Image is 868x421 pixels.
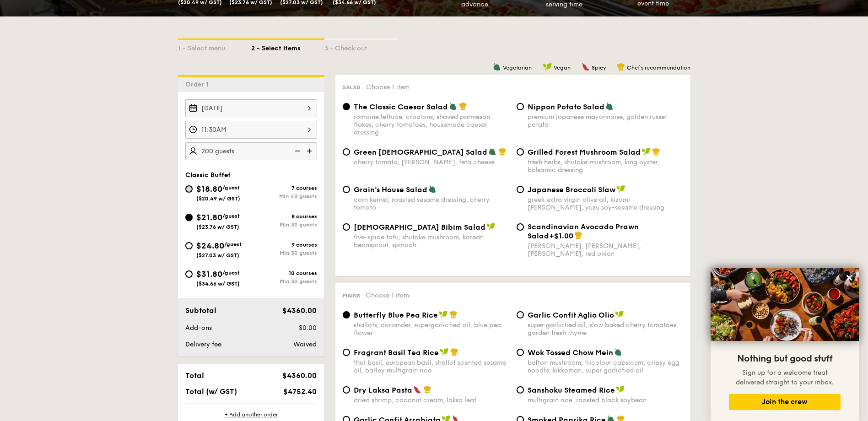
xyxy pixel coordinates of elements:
div: greek extra virgin olive oil, kizami [PERSON_NAME], yuzu soy-sesame dressing [528,196,683,211]
span: Butterfly Blue Pea Rice [354,311,438,319]
span: Total (w/ GST) [185,387,237,396]
div: 9 courses [251,242,317,248]
img: icon-vegetarian.fe4039eb.svg [493,63,501,71]
span: Delivery fee [185,340,221,348]
span: Sanshoku Steamed Rice [528,386,615,394]
span: Sign up for a welcome treat delivered straight to your inbox. [736,369,834,386]
div: thai basil, european basil, shallot scented sesame oil, barley multigrain rice [354,359,509,374]
img: icon-spicy.37a8142b.svg [413,385,421,394]
span: Fragrant Basil Tea Rice [354,348,439,357]
span: Garlic Confit Aglio Olio [528,311,614,319]
input: Sanshoku Steamed Ricemultigrain rice, roasted black soybean [517,386,524,394]
span: Nothing but good stuff [737,353,832,364]
img: icon-reduce.1d2dbef1.svg [290,142,303,160]
div: shallots, coriander, supergarlicfied oil, blue pea flower [354,321,509,337]
div: fresh herbs, shiitake mushroom, king oyster, balsamic dressing [528,158,683,174]
img: icon-chef-hat.a58ddaea.svg [617,63,625,71]
img: icon-chef-hat.a58ddaea.svg [498,147,507,156]
input: $18.80/guest($20.49 w/ GST)7 coursesMin 40 guests [185,185,193,193]
input: Nippon Potato Saladpremium japanese mayonnaise, golden russet potato [517,103,524,110]
span: $24.80 [196,241,224,251]
img: icon-vegetarian.fe4039eb.svg [488,147,496,156]
span: $4360.00 [282,371,317,380]
span: Nippon Potato Salad [528,103,604,111]
img: icon-vegetarian.fe4039eb.svg [428,185,437,193]
input: Dry Laksa Pastadried shrimp, coconut cream, laksa leaf [343,386,350,394]
span: /guest [224,241,242,248]
span: Add-ons [185,324,212,332]
img: icon-spicy.37a8142b.svg [582,63,590,71]
div: [PERSON_NAME], [PERSON_NAME], [PERSON_NAME], red onion [528,242,683,258]
input: [DEMOGRAPHIC_DATA] Bibim Saladfive-spice tofu, shiitake mushroom, korean beansprout, spinach [343,223,350,231]
span: Salad [343,84,361,91]
span: /guest [222,270,240,276]
div: 1 - Select menu [178,40,251,53]
span: ($23.76 w/ GST) [196,224,239,230]
span: $4360.00 [282,306,317,315]
div: cherry tomato, [PERSON_NAME], feta cheese [354,158,509,166]
div: 2 - Select items [251,40,324,53]
input: Japanese Broccoli Slawgreek extra virgin olive oil, kizami [PERSON_NAME], yuzu soy-sesame dressing [517,186,524,193]
div: romaine lettuce, croutons, shaved parmesan flakes, cherry tomatoes, housemade caesar dressing [354,113,509,136]
img: icon-vegan.f8ff3823.svg [486,222,496,231]
img: icon-chef-hat.a58ddaea.svg [449,310,458,318]
div: Min 30 guests [251,221,317,228]
span: ($27.03 w/ GST) [196,252,239,259]
span: Japanese Broccoli Slaw [528,185,615,194]
input: Event date [185,99,317,117]
img: icon-chef-hat.a58ddaea.svg [652,147,660,156]
span: Classic Buffet [185,171,231,179]
input: Event time [185,121,317,139]
img: icon-vegan.f8ff3823.svg [439,310,448,318]
div: button mushroom, tricolour capsicum, cripsy egg noodle, kikkoman, super garlicfied oil [528,359,683,374]
input: Fragrant Basil Tea Ricethai basil, european basil, shallot scented sesame oil, barley multigrain ... [343,349,350,356]
span: $21.80 [196,212,222,222]
div: premium japanese mayonnaise, golden russet potato [528,113,683,129]
img: icon-vegetarian.fe4039eb.svg [449,102,457,110]
input: Green [DEMOGRAPHIC_DATA] Saladcherry tomato, [PERSON_NAME], feta cheese [343,148,350,156]
span: Subtotal [185,306,216,315]
div: 10 courses [251,270,317,276]
input: $24.80/guest($27.03 w/ GST)9 coursesMin 30 guests [185,242,193,249]
span: Green [DEMOGRAPHIC_DATA] Salad [354,148,487,157]
img: icon-chef-hat.a58ddaea.svg [450,348,458,356]
div: 3 - Check out [324,40,398,53]
input: Garlic Confit Aglio Oliosuper garlicfied oil, slow baked cherry tomatoes, garden fresh thyme [517,311,524,318]
div: Min 40 guests [251,193,317,200]
button: Close [842,270,857,285]
img: icon-vegan.f8ff3823.svg [543,63,552,71]
span: The Classic Caesar Salad [354,103,448,111]
input: Scandinavian Avocado Prawn Salad+$1.00[PERSON_NAME], [PERSON_NAME], [PERSON_NAME], red onion [517,223,524,231]
span: $4752.40 [283,387,317,396]
img: icon-chef-hat.a58ddaea.svg [574,231,582,239]
span: Waived [293,340,317,348]
span: [DEMOGRAPHIC_DATA] Bibim Salad [354,223,485,232]
span: Grain's House Salad [354,185,427,194]
div: multigrain rice, roasted black soybean [528,396,683,404]
span: Dry Laksa Pasta [354,386,412,394]
div: five-spice tofu, shiitake mushroom, korean beansprout, spinach [354,233,509,249]
input: Number of guests [185,142,317,160]
img: icon-chef-hat.a58ddaea.svg [459,102,467,110]
span: Total [185,371,204,380]
span: $18.80 [196,184,222,194]
div: dried shrimp, coconut cream, laksa leaf [354,396,509,404]
div: 7 courses [251,185,317,191]
div: + Add another order [185,411,317,418]
div: 8 courses [251,213,317,220]
img: icon-vegan.f8ff3823.svg [616,385,625,394]
div: Min 30 guests [251,250,317,256]
span: $0.00 [299,324,317,332]
input: The Classic Caesar Saladromaine lettuce, croutons, shaved parmesan flakes, cherry tomatoes, house... [343,103,350,110]
span: Choose 1 item [366,83,410,91]
span: Order 1 [185,81,212,88]
input: $31.80/guest($34.66 w/ GST)10 coursesMin 30 guests [185,270,193,278]
span: Grilled Forest Mushroom Salad [528,148,641,157]
div: corn kernel, roasted sesame dressing, cherry tomato [354,196,509,211]
img: icon-add.58712e84.svg [303,142,317,160]
div: Min 30 guests [251,278,317,285]
button: Join the crew [729,394,841,410]
span: Vegan [554,65,571,71]
span: /guest [222,213,240,219]
img: icon-vegan.f8ff3823.svg [642,147,651,156]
